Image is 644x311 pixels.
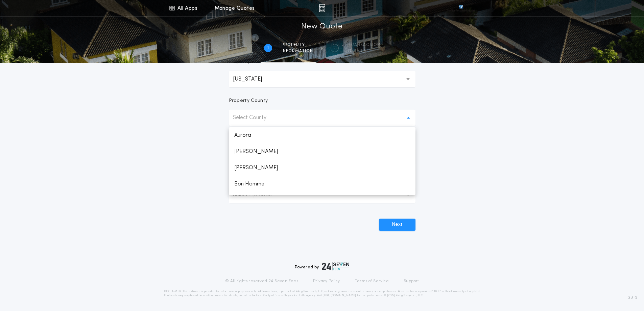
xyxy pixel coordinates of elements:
span: details [348,48,380,54]
a: Support [404,279,419,284]
a: Terms of Service [355,279,389,284]
p: Brookings [229,192,415,208]
p: Aurora [229,127,415,143]
span: 3.8.0 [628,295,637,301]
button: Next [379,219,415,231]
img: logo [322,262,350,270]
a: Privacy Policy [313,279,340,284]
p: Select Zip Code [233,191,283,199]
img: img [319,4,325,12]
p: Select County [233,114,277,122]
span: information [282,48,313,54]
h1: New Quote [301,21,342,32]
p: [US_STATE] [233,75,273,83]
img: vs-icon [447,5,475,12]
p: Property County [229,97,268,104]
div: Powered by [295,262,350,270]
p: [PERSON_NAME] [229,160,415,176]
button: Select County [229,110,415,126]
button: [US_STATE] [229,71,415,87]
span: Property [282,42,313,48]
button: Select Zip Code [229,187,415,203]
h2: 1 [267,45,269,51]
p: © All rights reserved. 24|Seven Fees [225,279,298,284]
a: [URL][DOMAIN_NAME] [323,294,356,297]
p: Bon Homme [229,176,415,192]
h2: 2 [333,45,336,51]
span: Transaction [348,42,380,48]
ul: Select County [229,127,415,195]
p: DISCLAIMER: This estimate is provided for informational purposes only. 24|Seven Fees, a product o... [164,289,480,297]
p: [PERSON_NAME] [229,143,415,160]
